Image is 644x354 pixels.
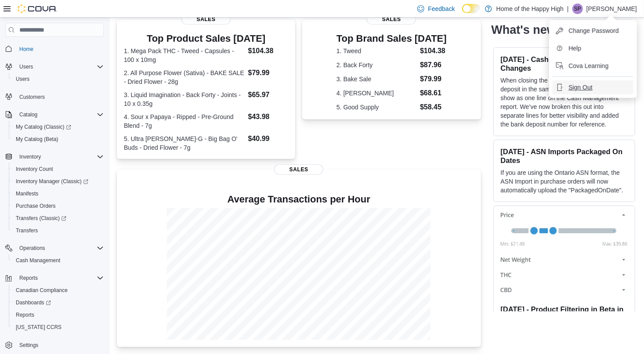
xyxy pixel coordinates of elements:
span: Cash Management [12,255,104,266]
dt: 2. Back Forty [336,61,416,69]
dt: 5. Good Supply [336,103,416,112]
button: Inventory [16,152,44,162]
button: Customers [2,90,107,103]
dt: 5. Ultra [PERSON_NAME]-G - Big Bag O' Buds - Dried Flower - 7g [124,134,245,152]
a: Customers [16,92,48,102]
span: Sign Out [568,83,592,92]
button: My Catalog (Beta) [9,133,107,145]
button: Users [2,61,107,73]
span: Home [16,43,104,54]
dt: 3. Liquid Imagination - Back Forty - Joints - 10 x 0.35g [124,90,245,108]
h4: Average Transactions per Hour [124,194,474,205]
span: Inventory [16,152,104,162]
span: Dashboards [12,297,104,308]
a: Inventory Manager (Classic) [12,176,92,187]
span: Transfers (Classic) [16,215,66,222]
dd: $87.96 [420,60,447,70]
a: My Catalog (Beta) [12,134,62,144]
span: Catalog [19,111,37,118]
span: My Catalog (Beta) [12,134,104,144]
span: Users [19,63,33,70]
a: Canadian Compliance [12,285,71,296]
span: Sales [181,14,231,25]
a: Reports [12,310,38,320]
span: Cash Management [16,257,60,264]
a: Manifests [12,188,42,199]
h3: [DATE] - ASN Imports Packaged On Dates [501,147,628,165]
span: Settings [16,340,104,350]
span: Users [12,74,104,84]
button: Help [553,41,633,55]
button: Inventory Count [9,163,107,175]
a: Transfers [12,225,41,236]
p: [PERSON_NAME] [586,4,637,14]
button: Cova Learning [553,59,633,73]
a: Inventory Manager (Classic) [9,175,107,188]
dd: $65.97 [248,90,289,100]
span: Reports [12,310,104,320]
input: Dark Mode [462,4,481,13]
a: Cash Management [12,255,64,266]
button: Users [9,73,107,85]
dt: 4. Sour x Papaya - Ripped - Pre-Ground Blend - 7g [124,112,245,130]
a: Transfers (Classic) [9,212,107,224]
span: Manifests [16,190,38,197]
a: Dashboards [12,297,54,308]
span: My Catalog (Classic) [12,122,104,132]
button: Inventory [2,151,107,163]
dt: 3. Bake Sale [336,75,416,83]
span: Inventory Manager (Classic) [12,176,104,187]
span: Operations [16,243,104,253]
button: Reports [16,273,41,283]
button: Operations [16,243,49,253]
span: Transfers (Classic) [12,213,104,224]
a: [US_STATE] CCRS [12,322,65,332]
dd: $104.38 [248,46,289,56]
button: Sign Out [553,80,633,94]
button: Catalog [16,109,41,120]
dd: $40.99 [248,134,289,144]
span: Users [16,61,104,72]
span: Operations [19,245,45,252]
dd: $58.45 [420,102,447,112]
span: Settings [19,342,38,349]
dd: $79.99 [420,74,447,84]
span: My Catalog (Beta) [16,136,58,143]
span: Inventory Count [16,166,53,173]
span: Transfers [16,227,38,234]
h3: [DATE] - Cash Management Report Changes [501,55,628,72]
p: When closing the safe and making a bank deposit in the same transaction, this used to show as one... [501,76,628,129]
span: Manifests [12,188,104,199]
span: Help [568,44,581,53]
dt: 1. Mega Pack THC - Tweed - Capsules - 100 x 10mg [124,47,245,64]
span: Dashboards [16,299,51,306]
span: Transfers [12,225,104,236]
span: [US_STATE] CCRS [16,324,62,331]
h2: What's new [492,23,556,37]
button: Home [2,42,107,55]
button: Transfers [9,224,107,237]
dd: $68.61 [420,88,447,98]
span: Canadian Compliance [16,287,68,294]
button: Settings [2,339,107,351]
dt: 2. All Purpose Flower (Sativa) - BAKE SALE - Dried Flower - 28g [124,69,245,86]
span: Cova Learning [568,61,608,70]
span: Reports [16,311,34,318]
dd: $43.98 [248,112,289,122]
span: Sales [367,14,416,25]
p: Home of the Happy High [496,4,564,14]
button: Change Password [553,24,633,38]
a: Users [12,74,33,84]
p: | [567,4,569,14]
span: Feedback [428,4,455,13]
button: Purchase Orders [9,200,107,212]
p: If you are using the Ontario ASN format, the ASN Import in purchase orders will now automatically... [501,168,628,195]
span: Inventory Count [12,164,104,174]
a: My Catalog (Classic) [12,122,75,132]
span: Reports [16,273,104,283]
a: Dashboards [9,296,107,309]
div: Scott Pfeifle [572,4,583,14]
a: Home [16,44,37,54]
span: Purchase Orders [12,201,104,211]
